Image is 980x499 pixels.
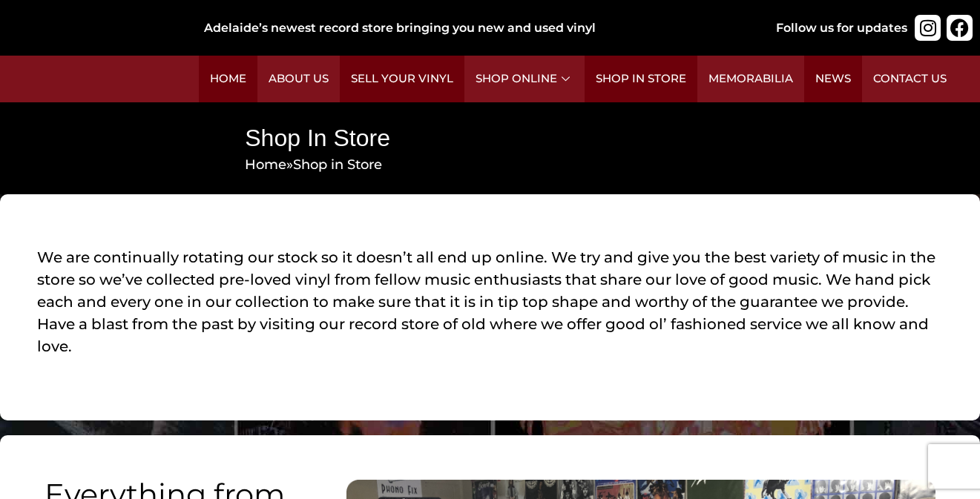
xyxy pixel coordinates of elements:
[293,156,382,173] span: Shop in Store
[245,156,286,173] a: Home
[464,56,585,102] a: Shop Online
[804,56,862,102] a: News
[585,56,697,102] a: Shop in Store
[340,56,464,102] a: Sell Your Vinyl
[204,19,749,37] div: Adelaide’s newest record store bringing you new and used vinyl
[37,246,943,357] p: We are continually rotating our stock so it doesn’t all end up online. We try and give you the be...
[199,56,257,102] a: Home
[245,156,382,173] span: »
[862,56,958,102] a: Contact Us
[257,56,340,102] a: About Us
[697,56,804,102] a: Memorabilia
[776,19,907,37] div: Follow us for updates
[245,122,931,155] h1: Shop In Store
